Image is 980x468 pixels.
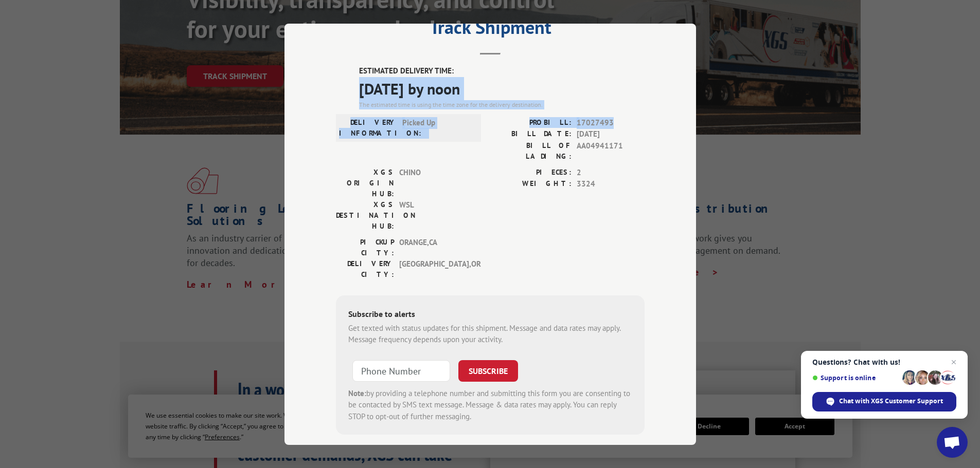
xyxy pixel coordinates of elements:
[399,166,469,199] span: CHINO
[577,128,645,140] span: [DATE]
[336,258,394,279] label: DELIVERY CITY:
[336,166,394,199] label: XGS ORIGIN HUB:
[359,100,645,109] div: The estimated time is using the time zone for the delivery destination.
[812,374,899,382] span: Support is online
[336,20,645,40] h2: Track Shipment
[458,360,518,381] button: SUBSCRIBE
[399,258,469,279] span: [GEOGRAPHIC_DATA] , OR
[399,199,469,231] span: WSL
[348,387,632,422] div: by providing a telephone number and submitting this form you are consenting to be contacted by SM...
[402,117,472,138] span: Picked Up
[352,360,450,381] input: Phone Number
[490,166,572,178] label: PIECES:
[336,199,394,231] label: XGS DESTINATION HUB:
[490,140,572,161] label: BILL OF LADING:
[812,358,956,366] span: Questions? Chat with us!
[348,388,366,398] strong: Note:
[359,77,645,100] span: [DATE] by noon
[577,117,645,128] span: 17027493
[490,178,572,190] label: WEIGHT:
[490,117,572,128] label: PROBILL:
[339,117,397,138] label: DELIVERY INFORMATION:
[348,307,632,322] div: Subscribe to alerts
[839,397,943,406] span: Chat with XGS Customer Support
[336,236,394,258] label: PICKUP CITY:
[937,427,968,458] a: Open chat
[577,178,645,190] span: 3324
[490,128,572,140] label: BILL DATE:
[359,65,645,77] label: ESTIMATED DELIVERY TIME:
[577,166,645,178] span: 2
[577,140,645,161] span: AA04941171
[348,322,632,345] div: Get texted with status updates for this shipment. Message and data rates may apply. Message frequ...
[812,392,956,411] span: Chat with XGS Customer Support
[399,236,469,258] span: ORANGE , CA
